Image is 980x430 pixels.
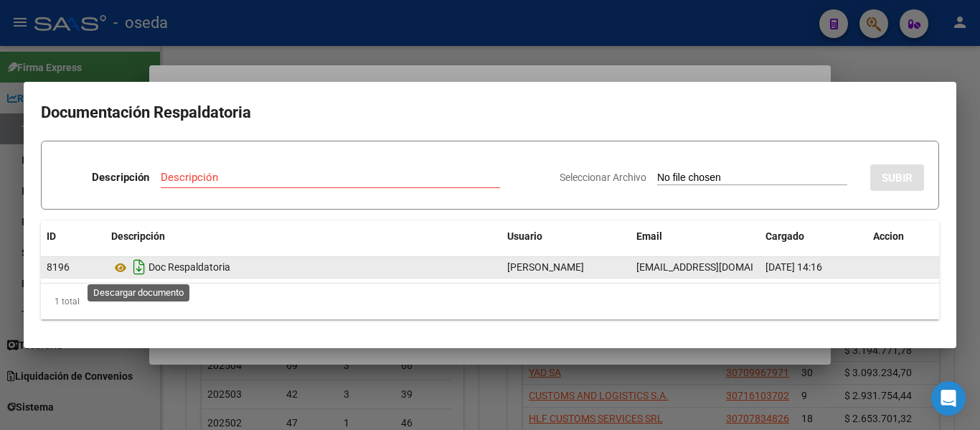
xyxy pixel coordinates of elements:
span: Descripción [111,230,165,242]
p: Descripción [92,169,149,186]
datatable-header-cell: Cargado [760,221,867,252]
div: Doc Respaldatoria [111,256,496,279]
datatable-header-cell: Descripción [105,221,501,252]
span: Seleccionar Archivo [560,172,646,183]
span: ID [47,230,56,242]
span: Cargado [765,230,804,242]
div: 1 total [41,284,939,319]
span: 8196 [47,261,70,273]
span: Usuario [507,230,542,242]
span: Email [636,230,662,242]
datatable-header-cell: ID [41,221,105,252]
datatable-header-cell: Email [631,221,760,252]
button: SUBIR [870,164,924,191]
datatable-header-cell: Usuario [501,221,631,252]
span: [EMAIL_ADDRESS][DOMAIN_NAME] [636,261,796,273]
span: [PERSON_NAME] [507,261,584,273]
h2: Documentación Respaldatoria [41,99,939,126]
span: SUBIR [882,172,913,184]
span: Accion [873,230,904,242]
span: [DATE] 14:16 [765,261,822,273]
datatable-header-cell: Accion [867,221,939,252]
div: Open Intercom Messenger [931,381,966,416]
i: Descargar documento [130,256,149,279]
